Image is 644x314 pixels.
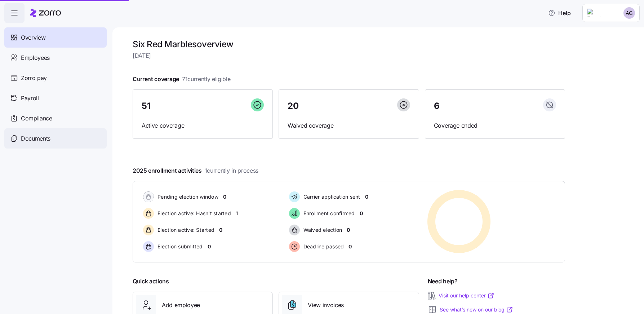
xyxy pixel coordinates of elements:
a: Employees [4,48,107,68]
img: Employer logo [587,9,613,17]
span: 51 [142,102,150,110]
span: Election active: Hasn't started [155,210,231,217]
span: Election active: Started [155,226,214,234]
span: View invoices [308,301,344,310]
span: Zorro pay [21,74,47,83]
span: Waived election [301,226,342,234]
span: 0 [219,226,222,234]
span: Current coverage [133,75,231,84]
span: 6 [434,102,440,110]
span: Quick actions [133,277,169,286]
span: Coverage ended [434,121,556,130]
span: Enrollment confirmed [301,210,355,217]
a: Compliance [4,108,107,128]
span: Active coverage [142,121,264,130]
a: Visit our help center [439,292,494,299]
span: 20 [288,102,298,110]
span: Need help? [428,277,458,286]
span: 0 [360,210,363,217]
span: Help [548,9,571,17]
span: 0 [365,193,368,200]
a: Zorro pay [4,68,107,88]
span: 0 [208,243,211,250]
span: 1 currently in process [205,166,258,175]
span: Employees [21,53,50,62]
span: Documents [21,134,50,143]
span: 2025 enrollment activities [133,166,258,175]
span: Compliance [21,114,52,123]
button: Help [542,6,577,20]
span: Add employee [162,301,200,310]
span: Waived coverage [288,121,410,130]
a: Payroll [4,88,107,108]
a: Overview [4,27,107,48]
span: Payroll [21,94,39,103]
span: [DATE] [133,51,565,60]
a: See what’s new on our blog [440,306,513,313]
span: Deadline passed [301,243,344,250]
h1: Six Red Marbles overview [133,39,565,50]
span: 0 [223,193,226,200]
span: Election submitted [155,243,203,250]
span: Carrier application sent [301,193,360,200]
span: 0 [348,243,352,250]
span: 71 currently eligible [182,75,231,84]
span: 0 [347,226,350,234]
a: Documents [4,128,107,149]
span: Pending election window [155,193,218,200]
span: Overview [21,33,45,42]
span: 1 [236,210,238,217]
img: 088685dd867378d7844e46458fca8a28 [623,7,635,19]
